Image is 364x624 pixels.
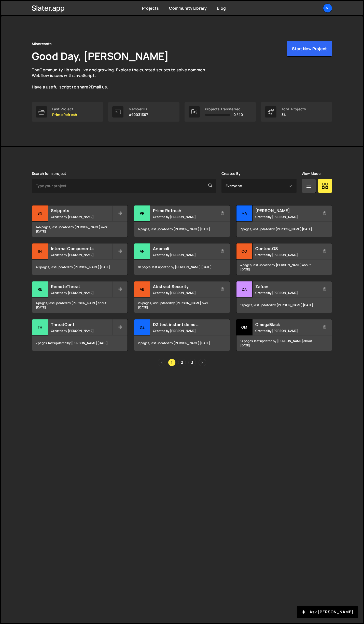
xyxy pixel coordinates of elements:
div: 6 pages, last updated by [PERSON_NAME] [DATE] [134,222,230,237]
div: Miscreants [32,41,52,47]
div: Re [32,281,48,297]
a: Re RemoteThreat Created by [PERSON_NAME] 4 pages, last updated by [PERSON_NAME] about [DATE] [32,281,128,313]
a: Ab Abstract Security Created by [PERSON_NAME] 26 pages, last updated by [PERSON_NAME] over [DATE] [134,281,230,313]
h2: ThreatCon1 [51,322,112,327]
h2: Internal Components [51,246,112,251]
div: In [32,243,48,259]
a: Om OmegaBlack Created by [PERSON_NAME] 14 pages, last updated by [PERSON_NAME] about [DATE] [236,319,332,351]
div: 26 pages, last updated by [PERSON_NAME] over [DATE] [134,297,230,313]
div: Last Project [52,107,77,111]
h2: Anomali [153,246,214,251]
div: 146 pages, last updated by [PERSON_NAME] over [DATE] [32,222,128,237]
div: Ma [236,205,253,222]
h2: DZ test instant demo (delete later) [153,322,214,327]
small: Created by [PERSON_NAME] [153,253,214,257]
small: Created by [PERSON_NAME] [255,253,317,257]
a: Ma [PERSON_NAME] Created by [PERSON_NAME] 7 pages, last updated by [PERSON_NAME] [DATE] [236,205,332,237]
p: Prime Refresh [52,113,77,117]
a: Next page [199,359,206,366]
div: Sn [32,205,48,222]
a: Co ContextOS Created by [PERSON_NAME] 4 pages, last updated by [PERSON_NAME] about [DATE] [236,243,332,275]
a: Sn Snippets Created by [PERSON_NAME] 146 pages, last updated by [PERSON_NAME] over [DATE] [32,205,128,237]
a: Page 2 [178,359,186,366]
small: Created by [PERSON_NAME] [153,329,214,333]
div: Om [236,319,253,335]
div: 14 pages, last updated by [PERSON_NAME] about [DATE] [236,335,332,351]
div: 2 pages, last updated by [PERSON_NAME] [DATE] [134,335,230,351]
div: Ab [134,281,150,297]
div: 7 pages, last updated by [PERSON_NAME] [DATE] [32,335,128,351]
a: Community Library [39,67,77,73]
p: 34 [282,113,306,117]
a: Page 3 [188,359,196,366]
h2: Zafran [255,284,317,289]
div: DZ [134,319,150,335]
a: Projects [142,5,159,11]
div: 18 pages, last updated by [PERSON_NAME] [DATE] [134,259,230,275]
small: Created by [PERSON_NAME] [51,253,112,257]
a: Last Project Prime Refresh [32,102,103,122]
div: Za [236,281,253,297]
label: Created By [221,172,241,176]
p: #10031367 [129,113,148,117]
small: Created by [PERSON_NAME] [255,291,317,295]
button: Ask [PERSON_NAME] [297,606,358,618]
div: 4 pages, last updated by [PERSON_NAME] about [DATE] [32,297,128,313]
div: 40 pages, last updated by [PERSON_NAME] [DATE] [32,259,128,275]
label: Search for a project [32,172,66,176]
h1: Good Day, [PERSON_NAME] [32,49,169,63]
div: An [134,243,150,259]
div: Th [32,319,48,335]
small: Created by [PERSON_NAME] [51,329,112,333]
a: Pr Prime Refresh Created by [PERSON_NAME] 6 pages, last updated by [PERSON_NAME] [DATE] [134,205,230,237]
small: Created by [PERSON_NAME] [255,215,317,219]
a: Za Zafran Created by [PERSON_NAME] 11 pages, last updated by [PERSON_NAME] [DATE] [236,281,332,313]
button: Start New Project [287,41,332,57]
small: Created by [PERSON_NAME] [153,215,214,219]
a: DZ DZ test instant demo (delete later) Created by [PERSON_NAME] 2 pages, last updated by [PERSON_... [134,319,230,351]
input: Type your project... [32,179,216,193]
a: In Internal Components Created by [PERSON_NAME] 40 pages, last updated by [PERSON_NAME] [DATE] [32,243,128,275]
small: Created by [PERSON_NAME] [255,329,317,333]
label: View Mode [302,172,320,176]
a: Th ThreatCon1 Created by [PERSON_NAME] 7 pages, last updated by [PERSON_NAME] [DATE] [32,319,128,351]
a: Blog [217,5,226,11]
a: Mi [323,4,332,13]
p: The is live and growing. Explore the curated scripts to solve common Webflow issues with JavaScri... [32,67,215,90]
small: Created by [PERSON_NAME] [51,215,112,219]
h2: [PERSON_NAME] [255,208,317,213]
a: Community Library [169,5,207,11]
div: 4 pages, last updated by [PERSON_NAME] about [DATE] [236,259,332,275]
small: Created by [PERSON_NAME] [51,291,112,295]
h2: Prime Refresh [153,208,214,213]
a: An Anomali Created by [PERSON_NAME] 18 pages, last updated by [PERSON_NAME] [DATE] [134,243,230,275]
div: Co [236,243,253,259]
div: 7 pages, last updated by [PERSON_NAME] [DATE] [236,222,332,237]
h2: OmegaBlack [255,322,317,327]
div: 11 pages, last updated by [PERSON_NAME] [DATE] [236,297,332,313]
h2: Snippets [51,208,112,213]
div: Pr [134,205,150,222]
span: 0 / 10 [233,113,243,117]
div: Pagination [32,359,332,366]
h2: Abstract Security [153,284,214,289]
div: Projects Transferred [205,107,243,111]
h2: RemoteThreat [51,284,112,289]
div: Member ID [129,107,148,111]
small: Created by [PERSON_NAME] [153,291,214,295]
h2: ContextOS [255,246,317,251]
div: Total Projects [282,107,306,111]
a: Email us [91,84,107,90]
